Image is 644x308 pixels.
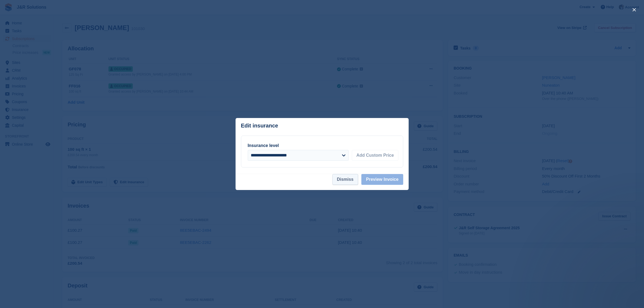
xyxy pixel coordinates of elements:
[352,150,399,161] button: Add Custom Price
[332,174,358,185] button: Dismiss
[241,123,278,129] p: Edit insurance
[361,174,403,185] button: Preview Invoice
[630,5,639,14] button: close
[248,143,279,148] label: Insurance level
